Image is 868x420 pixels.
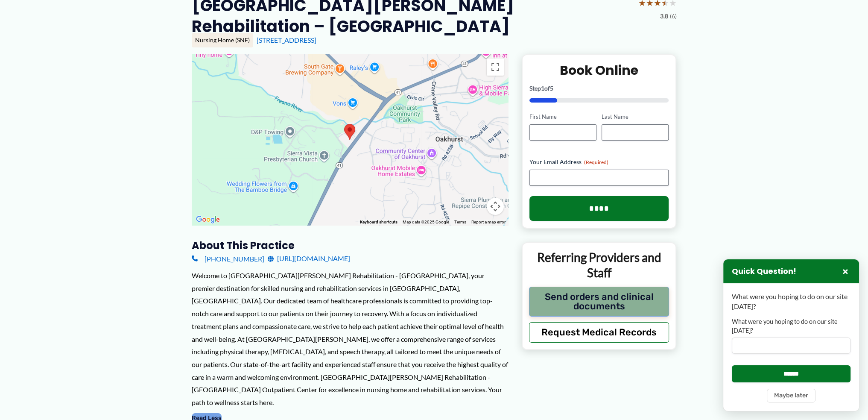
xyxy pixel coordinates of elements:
label: Last Name [602,113,669,121]
p: What were you hoping to do on our site [DATE]? [732,292,850,311]
h3: About this practice [192,239,508,252]
span: (Required) [584,159,608,165]
label: Your Email Address [529,158,669,166]
span: 5 [550,85,553,92]
p: Referring Providers and Staff [529,250,669,281]
button: Send orders and clinical documents [529,287,669,317]
h2: Book Online [529,62,669,79]
a: Report a map error [471,220,506,224]
button: Toggle fullscreen view [487,59,504,76]
p: Step of [529,85,669,91]
span: 1 [541,85,544,92]
button: Maybe later [767,389,815,402]
div: Welcome to [GEOGRAPHIC_DATA][PERSON_NAME] Rehabilitation - [GEOGRAPHIC_DATA], your premier destin... [192,269,508,409]
button: Map camera controls [487,198,504,215]
img: Google [194,214,222,225]
button: Keyboard shortcuts [360,219,397,225]
h3: Quick Question! [732,267,796,276]
a: [URL][DOMAIN_NAME] [268,252,350,265]
button: Close [840,266,850,276]
a: [STREET_ADDRESS] [257,36,316,44]
label: What were you hoping to do on our site [DATE]? [732,317,850,335]
div: Nursing Home (SNF) [192,33,253,47]
button: Request Medical Records [529,322,669,343]
a: [PHONE_NUMBER] [192,252,264,265]
a: Open this area in Google Maps (opens a new window) [194,214,222,225]
label: First Name [529,113,596,121]
span: (6) [670,11,677,22]
span: Map data ©2025 Google [403,220,449,224]
a: Terms (opens in new tab) [454,220,466,224]
span: 3.8 [660,11,668,22]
